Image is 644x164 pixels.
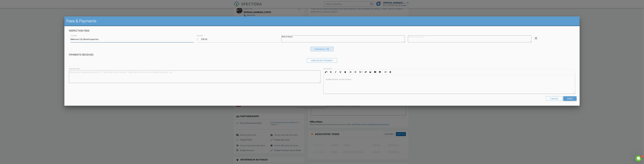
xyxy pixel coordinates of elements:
label: Line Item [70,35,77,37]
label: Payment notes [69,68,80,70]
label: Invoice text [324,68,332,70]
div: $ [196,37,198,41]
button: Inline Style [324,70,328,74]
h4: Payments Received [69,53,575,56]
iframe: Intercom live chat [635,155,641,161]
h4: Inspection Fees [69,29,575,32]
button: Insert Link (Ctrl+K) [363,70,368,74]
input: Save [563,96,577,101]
label: Amount [197,35,203,37]
button: Code View [383,70,388,74]
textarea: $150.00 (Base) [281,35,405,42]
div: Cancel [546,96,563,101]
h2: Fees & Payments [66,18,578,24]
span: 10 [641,155,643,157]
div: Received Payment [307,58,337,63]
button: Clear Formatting [388,70,392,74]
a: Received Payment [307,60,337,62]
div: Manual Fee [310,47,334,51]
a: Manual Fee [310,49,334,51]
